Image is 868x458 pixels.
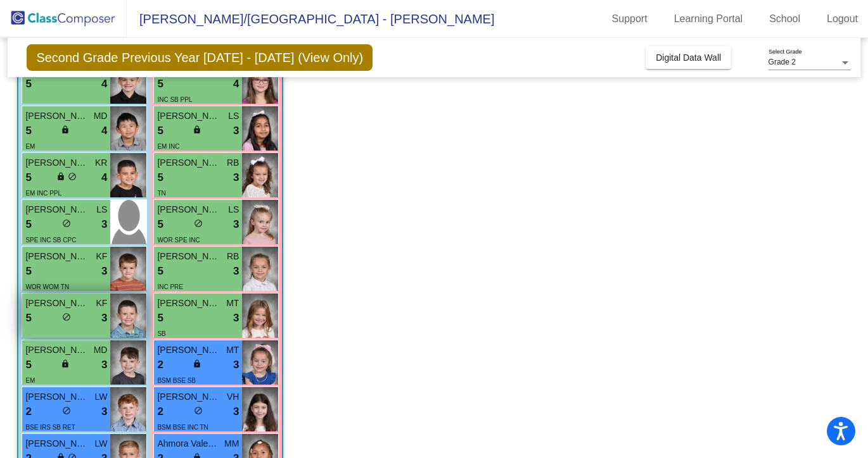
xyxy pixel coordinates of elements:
span: RB [227,156,239,170]
span: 5 [157,170,163,186]
span: INC SB PPL [157,96,192,103]
span: KF [96,297,108,310]
span: do_not_disturb_alt [62,406,71,415]
span: EM INC PPL [25,190,61,197]
span: 2 [25,404,31,420]
span: 5 [25,310,31,326]
span: MM [224,437,239,450]
a: Support [602,9,658,29]
span: 3 [101,263,107,280]
span: 3 [101,404,107,420]
span: BSE IRS SB RET [25,424,75,431]
span: Second Grade Previous Year [DATE] - [DATE] (View Only) [27,44,373,71]
span: MD [94,109,108,123]
span: 2 [157,404,163,420]
span: VH [227,390,239,404]
span: TN [157,190,165,197]
span: LS [228,203,239,216]
span: do_not_disturb_alt [62,219,71,228]
span: RB [227,250,239,263]
span: [PERSON_NAME] [25,437,89,450]
span: 2 [157,357,163,373]
span: [PERSON_NAME] [157,390,220,404]
span: SB [157,330,165,337]
span: [PERSON_NAME] [25,297,89,310]
span: 5 [25,123,31,139]
span: BSM BSE SB [157,377,196,384]
span: [PERSON_NAME] [157,203,220,216]
span: [PERSON_NAME] [25,250,89,263]
a: Learning Portal [664,9,753,29]
span: [PERSON_NAME] [25,109,89,123]
span: lock [56,172,65,181]
span: 4 [101,76,107,92]
span: do_not_disturb_alt [194,406,203,415]
a: Logout [817,9,868,29]
span: LW [94,437,107,450]
span: 5 [25,170,31,186]
span: MD [94,343,108,357]
span: Digital Data Wall [656,53,721,63]
span: [PERSON_NAME] [25,390,89,404]
span: [PERSON_NAME] [25,156,89,170]
span: 3 [101,216,107,233]
span: 3 [233,263,239,280]
span: MT [226,297,239,310]
span: 5 [157,216,163,233]
span: 5 [25,263,31,280]
button: Digital Data Wall [646,46,731,69]
span: [PERSON_NAME] [157,156,220,170]
span: do_not_disturb_alt [68,172,77,181]
span: lock [193,125,201,134]
span: [PERSON_NAME] [157,250,220,263]
span: WOR WOM TN [25,283,69,290]
span: Grade 2 [769,58,796,66]
span: WOR SPE INC [157,237,200,244]
span: do_not_disturb_alt [62,313,71,321]
span: [PERSON_NAME]/[GEOGRAPHIC_DATA] - [PERSON_NAME] [127,9,494,29]
span: 4 [101,170,107,186]
span: 5 [157,123,163,139]
span: LW [94,390,107,404]
span: 5 [25,216,31,233]
span: 3 [233,357,239,373]
span: MT [226,343,239,357]
span: 3 [233,310,239,326]
span: [PERSON_NAME] [25,203,89,216]
span: 3 [101,357,107,373]
span: EM [25,143,35,150]
span: KF [96,250,108,263]
span: 3 [101,310,107,326]
a: School [759,9,810,29]
span: 5 [157,76,163,92]
span: [PERSON_NAME] [25,343,89,357]
span: 3 [233,404,239,420]
span: BSM BSE INC TN [157,424,208,431]
span: 3 [233,216,239,233]
span: 4 [101,123,107,139]
span: 4 [233,76,239,92]
span: 5 [157,310,163,326]
span: [PERSON_NAME] [157,109,220,123]
span: 5 [25,357,31,373]
span: [PERSON_NAME] [157,343,220,357]
span: LS [228,109,239,123]
span: lock [61,359,70,368]
span: lock [61,125,70,134]
span: 5 [157,263,163,280]
span: SPE INC SB CPC [25,237,76,244]
span: KR [95,156,107,170]
span: do_not_disturb_alt [194,219,203,228]
span: EM [25,377,35,384]
span: Ahmora Valentine [157,437,220,450]
span: INC PRE [157,283,183,290]
span: 5 [25,76,31,92]
span: 3 [233,170,239,186]
span: [PERSON_NAME] [157,297,220,310]
span: 3 [233,123,239,139]
span: EM INC [157,143,179,150]
span: LS [96,203,107,216]
span: lock [193,359,201,368]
